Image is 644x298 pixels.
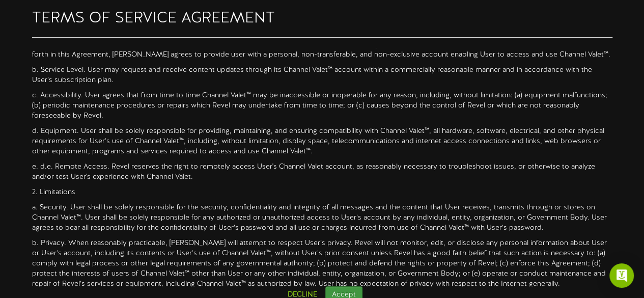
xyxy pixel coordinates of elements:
div: Open Intercom Messenger [609,263,634,288]
p: c. Accessibility. User agrees that from time to time Channel Valet™ may be inaccessible or inoper... [32,91,612,121]
p: b. Privacy. When reasonably practicable, [PERSON_NAME] will attempt to respect User’s privacy. Re... [32,238,612,289]
p: e. d.e. Remote Access. Revel reserves the right to remotely access User's Channel Valet account, ... [32,162,612,182]
p: d. Equipment. User shall be solely responsible for providing, maintaining, and ensuring compatibi... [32,126,612,157]
p: b. Service Level. User may request and receive content updates through its Channel Valet™ account... [32,65,612,86]
h2: TERMS OF SERVICE AGREEMENT [32,10,612,27]
p: 2. Limitations [32,187,612,198]
p: a. Description. Channel Valet™ is proprietary to Revel and is protected by intellectual property ... [32,40,612,60]
p: a. Security. User shall be solely responsible for the security, confidentiality and integrity of ... [32,203,612,233]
